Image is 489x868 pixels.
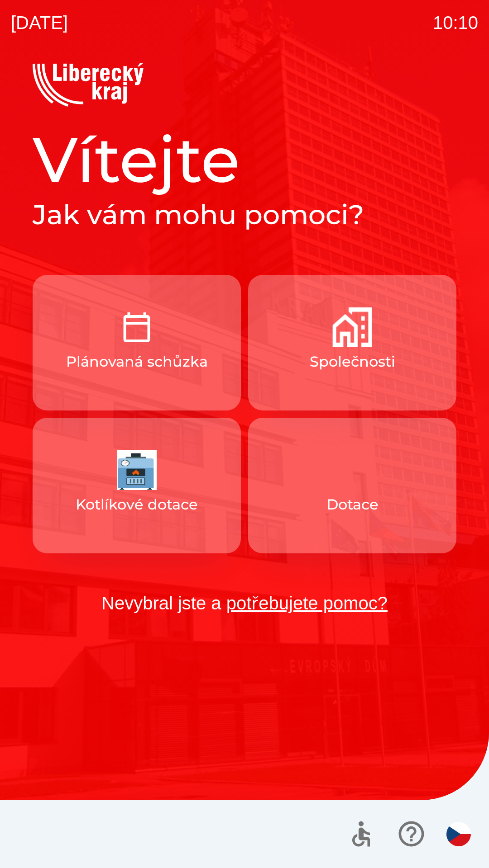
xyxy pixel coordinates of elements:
[446,822,471,846] img: cs flag
[226,593,388,613] a: potřebujete pomoc?
[117,307,157,347] img: ccf5c2e8-387f-4dcc-af78-ee3ae5191d0b.png
[11,9,68,36] p: [DATE]
[76,494,198,515] p: Kotlíkové dotace
[310,351,395,373] p: Společnosti
[433,9,478,36] p: 10:10
[117,450,157,490] img: 5de838b1-4442-480a-8ada-6a724b1569a5.jpeg
[66,351,208,373] p: Plánovaná schůzka
[33,275,241,410] button: Plánovaná schůzka
[332,450,372,490] img: 6d139dd1-8fc5-49bb-9f2a-630d078e995c.png
[248,275,456,410] button: Společnosti
[332,307,372,347] img: 644681bd-e16a-4109-a7b6-918097ae4b70.png
[33,121,456,198] h1: Vítejte
[33,590,456,617] p: Nevybral jste a
[33,63,456,107] img: Logo
[248,418,456,553] button: Dotace
[33,198,456,231] h2: Jak vám mohu pomoci?
[33,418,241,553] button: Kotlíkové dotace
[326,494,379,515] p: Dotace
